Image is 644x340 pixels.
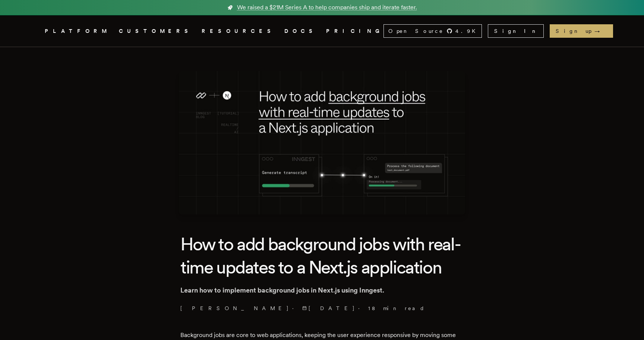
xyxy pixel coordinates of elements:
img: Featured image for How to add background jobs with real-time updates to a Next.js application blo... [179,71,465,214]
p: · · [180,305,464,312]
span: Open Source [388,27,443,35]
span: 4.9 K [455,27,480,35]
a: DOCS [284,27,317,36]
span: We raised a $21M Series A to help companies ship and iterate faster. [237,3,417,12]
a: PRICING [326,27,383,36]
button: PLATFORM [45,27,110,36]
a: [PERSON_NAME] [180,305,289,312]
a: Sign In [488,24,544,38]
a: Sign up [550,24,613,38]
nav: Global [24,15,620,47]
h1: How to add background jobs with real-time updates to a Next.js application [180,232,464,279]
button: RESOURCES [202,27,275,36]
span: [DATE] [302,305,355,312]
a: CUSTOMERS [119,27,193,36]
p: Learn how to implement background jobs in Next.js using Inngest. [180,285,464,296]
span: → [594,27,607,35]
span: 18 min read [368,305,425,312]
